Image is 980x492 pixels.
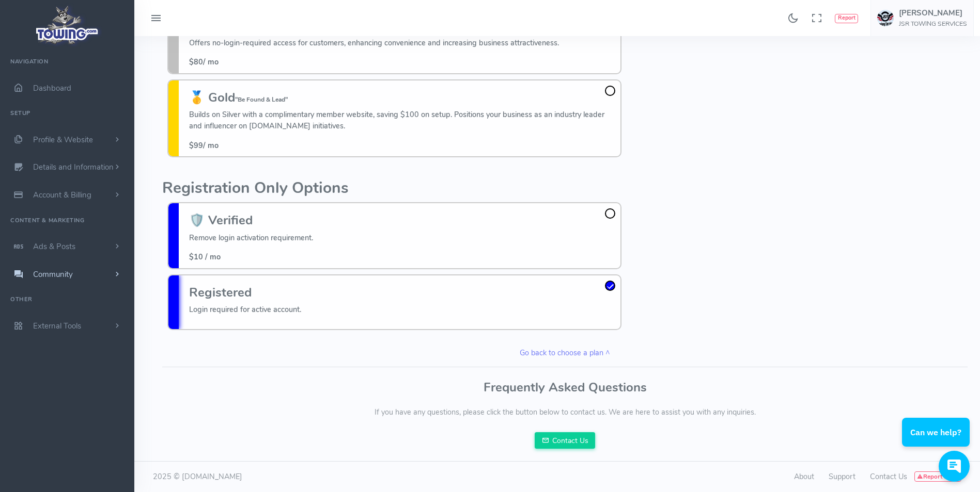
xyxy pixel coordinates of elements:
span: Details and Information [33,162,114,173]
h5: [PERSON_NAME] [899,9,967,17]
span: Ads & Posts [33,241,75,252]
a: About [794,471,814,482]
img: logo [33,3,102,47]
h3: 🥇 Gold [189,91,615,104]
h6: JSR TOWING SERVICES [899,21,967,27]
p: Remove login activation requirement. [189,233,313,244]
button: Report [835,14,858,23]
h2: Registration Only Options [162,180,627,197]
small: "Be Found & Lead" [235,95,288,104]
a: Contact Us [535,432,596,449]
span: Community [33,269,73,280]
span: / mo [189,140,219,151]
h3: Frequently Asked Questions [162,381,968,394]
p: Expands on Bronze with visibility in 45 services, featured search results, advanced profile optio... [189,26,615,48]
p: If you have any questions, please click the button below to contact us. We are here to assist you... [162,407,968,418]
a: Go back to choose a plan ^ [156,348,974,359]
img: user-image [877,10,894,26]
span: / mo [189,57,219,67]
span: Dashboard [33,83,71,93]
p: Login required for active account. [189,304,301,316]
span: Profile & Website [33,135,93,145]
span: External Tools [33,321,81,331]
h3: 🛡️ Verified [189,214,313,227]
span: $10 / mo [189,252,221,262]
span: Account & Billing [33,190,91,200]
h3: Registered [189,286,301,299]
span: $80 [189,57,203,67]
div: 2025 © [DOMAIN_NAME] [147,471,557,483]
span: $99 [189,140,203,151]
p: Builds on Silver with a complimentary member website, saving $100 on setup. Positions your busine... [189,109,615,132]
a: Contact Us [870,471,907,482]
iframe: Conversations [894,389,980,492]
a: Support [829,471,855,482]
